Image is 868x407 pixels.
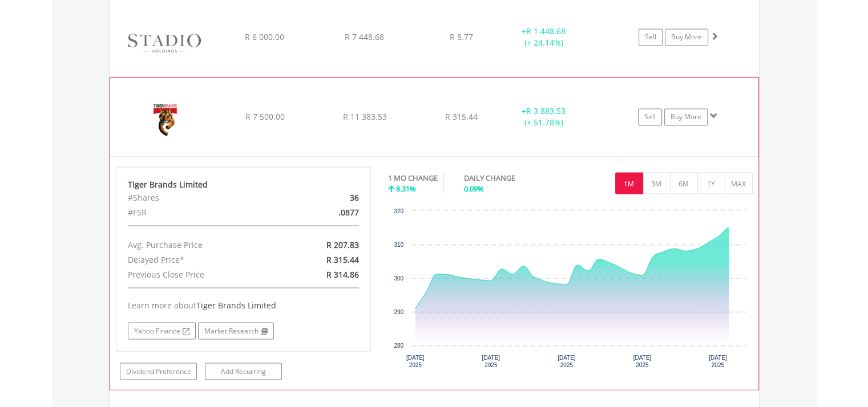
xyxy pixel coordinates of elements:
span: R 1 448.68 [526,26,566,36]
img: EQU.ZA.TBS.png [116,92,214,153]
a: Sell [639,29,663,46]
div: + (+ 51.78%) [500,105,586,128]
text: 280 [394,342,403,348]
div: #FSR [119,205,285,219]
text: [DATE] 2025 [406,354,425,368]
span: 0.09% [464,183,484,193]
text: 290 [394,308,403,315]
span: R 207.83 [326,239,359,250]
a: Buy More [665,29,708,46]
text: [DATE] 2025 [558,354,576,368]
div: #Shares [119,190,285,205]
div: Delayed Price* [119,252,285,267]
a: Buy More [664,108,708,125]
svg: Interactive chart [388,205,752,376]
text: [DATE] 2025 [482,354,500,368]
span: R 314.86 [326,268,359,279]
text: [DATE] 2025 [709,354,727,368]
div: Previous Close Price [119,267,285,282]
div: Learn more about [128,299,360,311]
span: R 7 448.68 [345,31,384,42]
div: Avg. Purchase Price [119,237,285,252]
span: R 8.77 [450,31,473,42]
div: 36 [285,190,368,205]
a: Market Research [198,322,274,339]
button: MAX [725,172,753,194]
div: DAILY CHANGE [464,172,555,183]
div: 1 MO CHANGE [388,172,438,183]
div: .0877 [285,205,368,219]
span: R 3 883.53 [526,105,566,116]
text: 300 [394,275,403,281]
span: 8.31% [396,183,416,193]
text: 320 [394,207,403,214]
span: R 315.44 [445,111,478,122]
a: Sell [638,108,662,125]
a: Add Recurring [205,363,282,380]
button: 1Y [697,172,725,194]
span: R 11 383.53 [342,111,386,122]
a: Yahoo Finance [128,322,196,339]
a: Dividend Preference [120,363,197,380]
button: 6M [670,172,698,194]
div: Tiger Brands Limited [128,178,360,190]
text: [DATE] 2025 [633,354,652,368]
img: EQU.ZA.SDO.png [115,12,213,74]
span: R 7 500.00 [245,111,284,122]
span: R 6 000.00 [245,31,284,42]
button: 1M [615,172,643,194]
span: R 315.44 [326,254,359,264]
text: 310 [394,241,403,247]
span: Tiger Brands Limited [196,299,276,310]
div: Chart. Highcharts interactive chart. [388,205,753,376]
button: 3M [643,172,671,194]
div: + (+ 24.14%) [501,26,587,48]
